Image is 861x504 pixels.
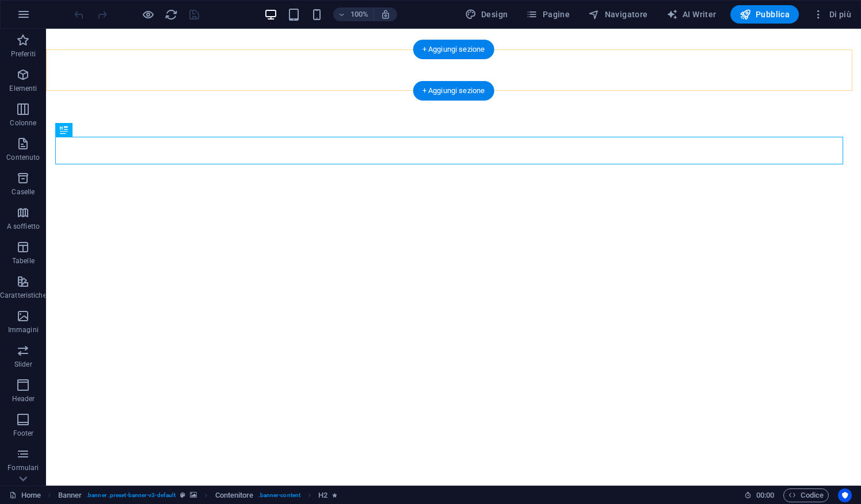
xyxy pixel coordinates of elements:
[764,491,766,499] span: :
[460,5,513,24] div: Design (Ctrl+Alt+Y)
[318,488,327,502] span: Fai clic per selezionare. Doppio clic per modificare
[86,488,176,502] span: . banner .preset-banner-v3-default
[7,222,40,231] p: A soffietto
[380,9,391,20] i: Quando ridimensioni, regola automaticamente il livello di zoom in modo che corrisponda al disposi...
[460,5,513,24] button: Design
[164,7,178,21] button: reload
[526,9,570,20] span: Pagine
[12,256,35,266] p: Tabelle
[215,488,254,502] span: Fai clic per selezionare. Doppio clic per modificare
[756,488,774,502] span: 00 00
[258,488,300,502] span: . banner-content
[351,7,369,21] h6: 100%
[588,9,647,20] span: Navigatore
[838,488,852,502] button: Usercentrics
[13,429,34,438] p: Footer
[190,492,197,498] i: Questo elemento contiene uno sfondo
[740,9,790,20] span: Pubblica
[165,8,178,21] i: Ricarica la pagina
[413,81,494,101] div: + Aggiungi sezione
[180,492,185,498] i: Questo elemento è un preset personalizzabile
[783,488,829,502] button: Codice
[9,84,37,93] p: Elementi
[662,5,721,24] button: AI Writer
[730,5,799,24] button: Pubblica
[7,463,39,472] p: Formulari
[808,5,856,24] button: Di più
[8,325,39,334] p: Immagini
[584,5,652,24] button: Navigatore
[332,492,337,498] i: L'elemento contiene un'animazione
[333,7,374,21] button: 100%
[465,9,508,20] span: Design
[788,488,824,502] span: Codice
[521,5,574,24] button: Pagine
[413,40,494,59] div: + Aggiungi sezione
[666,9,717,20] span: AI Writer
[6,153,40,162] p: Contenuto
[141,7,155,21] button: Clicca qui per lasciare la modalità di anteprima e continuare la modifica
[14,360,32,369] p: Slider
[813,9,851,20] span: Di più
[58,488,82,502] span: Fai clic per selezionare. Doppio clic per modificare
[12,394,35,403] p: Header
[58,488,338,502] nav: breadcrumb
[9,488,41,502] a: Fai clic per annullare la selezione. Doppio clic per aprire le pagine
[11,49,36,59] p: Preferiti
[744,488,775,502] h6: Tempo sessione
[12,187,35,197] p: Caselle
[10,118,36,128] p: Colonne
